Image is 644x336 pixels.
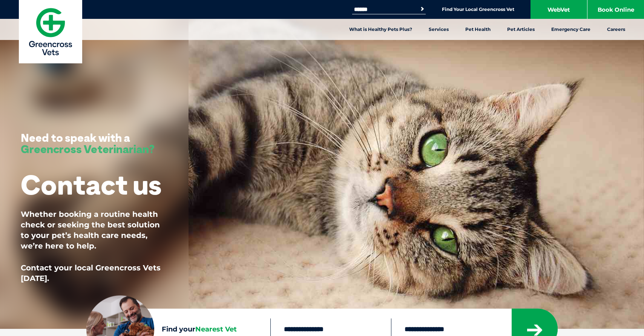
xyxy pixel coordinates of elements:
[419,5,426,13] button: Search
[499,19,543,40] a: Pet Articles
[341,19,420,40] a: What is Healthy Pets Plus?
[21,132,155,155] h3: Need to speak with a
[195,325,237,333] span: Nearest Vet
[543,19,599,40] a: Emergency Care
[162,325,270,332] h4: Find your
[21,142,155,156] span: Greencross Veterinarian?
[457,19,499,40] a: Pet Health
[599,19,633,40] a: Careers
[21,262,168,284] p: Contact your local Greencross Vets [DATE].
[420,19,457,40] a: Services
[21,209,168,251] p: Whether booking a routine health check or seeking the best solution to your pet’s health care nee...
[442,6,514,12] a: Find Your Local Greencross Vet
[21,170,161,199] h1: Contact us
